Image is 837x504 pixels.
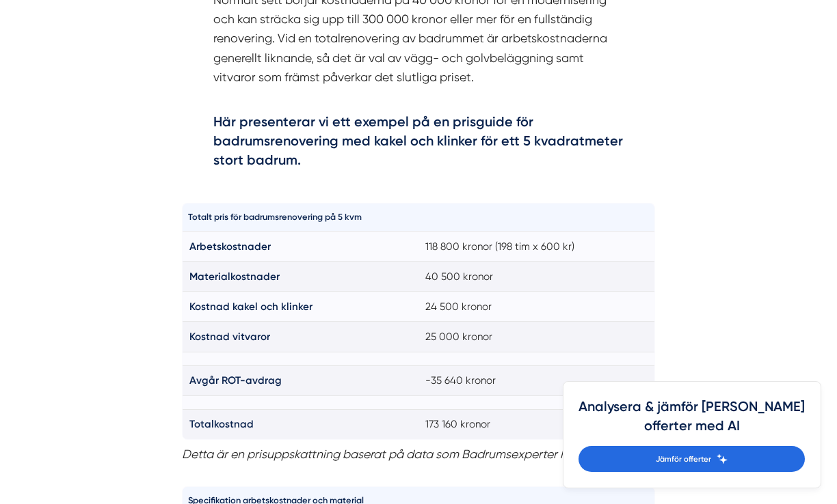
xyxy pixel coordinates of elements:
td: -35 640 kronor [418,365,654,395]
strong: Kostnad kakel och klinker [189,300,313,313]
em: Detta är en prisuppskattning baserat på data som Badrumsexperter har samlat in. [182,447,635,461]
strong: Arbetskostnader [189,240,271,253]
strong: Kostnad vitvaror [189,331,270,343]
td: 24 500 kronor [418,292,654,322]
strong: Totalkostnad [189,418,254,430]
td: 173 160 kronor [418,409,654,439]
h4: Här presenterar vi ett exempel på en prisguide för badrumsrenovering med kakel och klinker för et... [213,113,624,174]
strong: Materialkostnader [189,270,280,283]
td: 40 500 kronor [418,262,654,292]
h4: Analysera & jämför [PERSON_NAME] offerter med AI [579,397,805,446]
span: Jämför offerter [656,453,711,465]
strong: Avgår ROT-avdrag [189,374,282,387]
td: 25 000 kronor [418,322,654,352]
td: 118 800 kronor (198 tim x 600 kr) [418,232,654,262]
a: Jämför offerter [579,446,805,472]
th: Totalt pris för badrumsrenovering på 5 kvm [183,203,418,231]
